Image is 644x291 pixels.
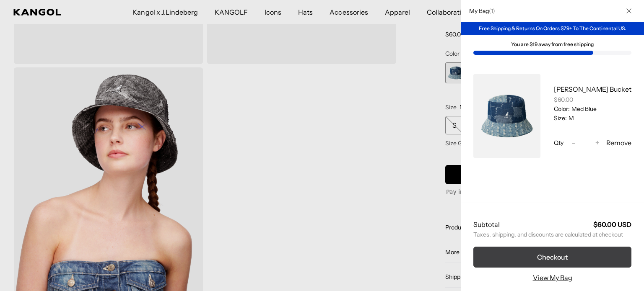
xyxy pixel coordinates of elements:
[461,22,644,35] div: Free Shipping & Returns On Orders $79+ To The Continental US.
[567,114,574,122] dd: M
[489,7,495,15] span: ( )
[554,139,563,147] span: Qty
[473,220,500,229] h2: Subtotal
[591,138,604,148] button: +
[567,138,579,148] button: -
[570,105,597,113] dd: Med Blue
[595,137,600,149] span: +
[491,7,493,15] span: 1
[554,96,631,103] div: $60.00
[579,138,591,148] input: Quantity for Denim Mashup Bucket
[571,137,575,149] span: -
[465,7,495,15] h2: My Bag
[606,138,631,148] button: Remove Denim Mashup Bucket - Med Blue / M
[473,41,631,47] div: You are $19 away from free shipping
[554,85,631,93] a: [PERSON_NAME] Bucket
[473,231,631,238] small: Taxes, shipping, and discounts are calculated at checkout
[593,220,631,229] strong: $60.00 USD
[533,273,572,283] a: View My Bag
[554,114,567,122] dt: Size:
[554,105,570,113] dt: Color:
[473,247,631,268] button: Checkout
